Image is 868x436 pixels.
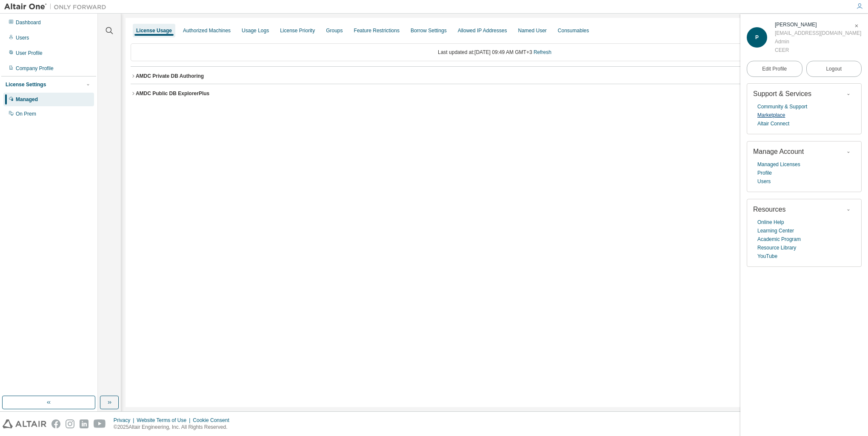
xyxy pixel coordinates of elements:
span: Logout [826,65,842,73]
a: Altair Connect [757,119,789,128]
div: On Prem [16,110,36,117]
img: linkedin.svg [80,419,89,428]
a: Edit Profile [747,61,802,77]
a: Community & Support [757,102,807,111]
a: Profile [757,169,772,177]
img: facebook.svg [51,419,60,428]
img: youtube.svg [94,419,106,428]
div: Users [16,34,29,41]
a: YouTube [757,252,777,260]
a: Managed Licenses [757,160,800,169]
div: Admin [775,37,861,46]
img: instagram.svg [66,419,74,428]
a: Refresh [534,49,551,55]
div: Consumables [558,27,589,34]
div: Feature Restrictions [354,27,400,34]
button: AMDC Private DB AuthoringLicense ID: 133468 [131,67,859,85]
div: [EMAIL_ADDRESS][DOMAIN_NAME] [775,29,861,37]
img: Altair One [4,3,111,11]
span: Edit Profile [762,65,787,72]
div: Named User [518,27,546,34]
a: Learning Center [757,226,794,235]
div: Website Terms of Use [137,417,193,424]
span: Support & Services [753,90,811,97]
p: © 2025 Altair Engineering, Inc. All Rights Reserved. [114,424,234,431]
div: Last updated at: [DATE] 09:49 AM GMT+3 [131,43,859,61]
a: Resource Library [757,243,796,252]
div: Cookie Consent [193,417,234,424]
a: Academic Program [757,235,801,243]
div: Groups [326,27,343,34]
button: AMDC Public DB ExplorerPlusLicense ID: 147975 [131,84,859,103]
div: License Priority [280,27,315,34]
div: Company Profile [16,65,54,72]
span: P [755,34,759,40]
div: Praveen Routhu [775,20,861,29]
span: Resources [753,206,785,213]
img: altair_logo.svg [3,419,46,428]
div: License Settings [6,81,46,88]
div: Authorized Machines [183,27,231,34]
div: Allowed IP Addresses [458,27,507,34]
div: User Profile [16,50,43,57]
div: CEER [775,46,861,54]
span: Manage Account [753,148,804,155]
a: Users [757,177,771,186]
a: Marketplace [757,111,785,119]
div: AMDC Public DB ExplorerPlus [136,90,209,97]
div: Usage Logs [242,27,269,34]
div: Managed [16,96,38,103]
button: Logout [806,61,862,77]
div: Privacy [114,417,137,424]
div: AMDC Private DB Authoring [136,73,204,79]
div: License Usage [136,27,172,34]
div: Borrow Settings [411,27,447,34]
a: Online Help [757,218,784,226]
div: Dashboard [16,19,41,26]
